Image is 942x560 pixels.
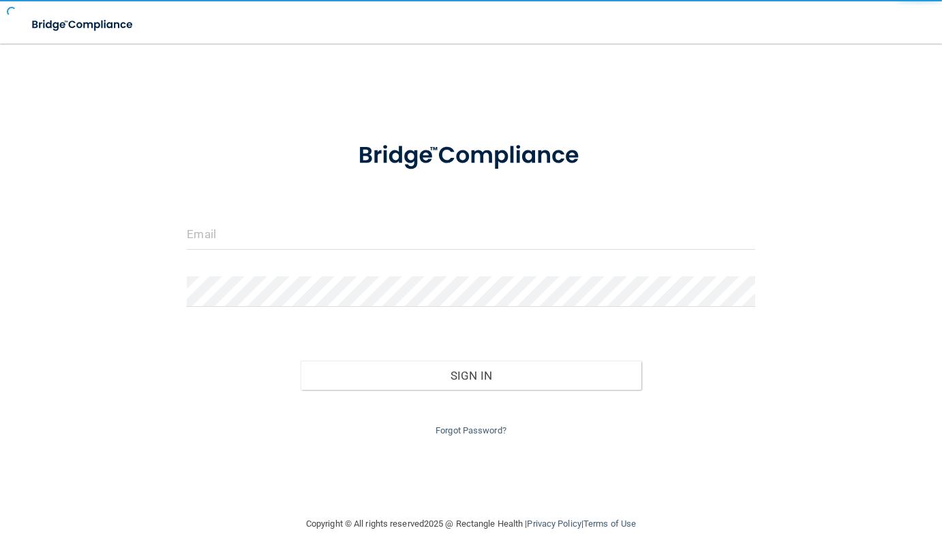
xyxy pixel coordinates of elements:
[583,518,636,529] a: Terms of Use
[527,518,581,529] a: Privacy Policy
[20,11,146,39] img: bridge_compliance_login_screen.278c3ca4.svg
[301,361,641,391] button: Sign In
[436,425,506,435] a: Forgot Password?
[334,125,608,186] img: bridge_compliance_login_screen.278c3ca4.svg
[222,502,720,546] div: Copyright © All rights reserved 2025 @ Rectangle Health | |
[187,219,755,250] input: Email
